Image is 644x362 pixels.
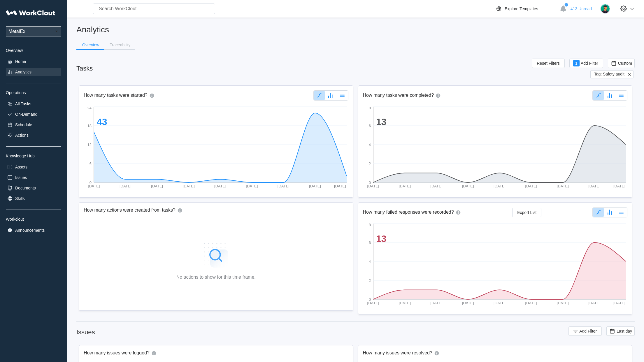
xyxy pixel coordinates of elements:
div: Issues [15,175,27,180]
h2: How many issues were resolved? [363,350,432,356]
tspan: 0 [368,180,371,185]
div: Operations [6,90,61,95]
div: All Tasks [15,101,31,106]
button: Reset Filters [532,59,565,68]
div: Actions [15,133,29,138]
a: Explore Templates [495,5,557,12]
tspan: [DATE] [525,301,537,305]
a: Schedule [6,121,61,129]
button: Add Filter [568,326,602,336]
tspan: [DATE] [309,184,321,188]
h2: How many issues were logged? [84,350,150,356]
div: Overview [82,43,99,47]
tspan: [DATE] [399,184,410,188]
tspan: [DATE] [462,301,474,305]
tspan: [DATE] [494,301,506,305]
h2: How many failed responses were recorded? [363,209,454,216]
a: Documents [6,184,61,192]
div: Schedule [15,122,32,127]
tspan: 0 [90,180,92,185]
tspan: 2 [368,161,371,166]
tspan: 4 [368,259,371,264]
div: 1 [573,60,580,66]
tspan: [DATE] [399,301,410,305]
button: Export List [512,208,541,217]
div: Traceability [110,43,130,47]
tspan: [DATE] [367,184,379,188]
tspan: 2 [368,278,371,283]
a: Issues [6,173,61,182]
tspan: [DATE] [120,184,131,188]
a: Actions [6,131,61,139]
a: Home [6,57,61,66]
tspan: [DATE] [88,184,100,188]
tspan: 24 [87,106,92,110]
div: Announcements [15,228,45,233]
tspan: [DATE] [430,184,442,188]
tspan: 6 [90,161,92,166]
h2: How many tasks were completed? [363,92,434,99]
tspan: [DATE] [588,184,600,188]
tspan: 8 [368,106,371,110]
a: Skills [6,194,61,203]
button: 1Add Filter [569,59,603,68]
tspan: [DATE] [613,184,625,188]
tspan: [DATE] [557,301,568,305]
tspan: [DATE] [557,184,568,188]
tspan: [DATE] [430,301,442,305]
tspan: 0 [368,297,371,302]
span: 413 Unread [571,6,592,11]
input: Search WorkClout [93,3,215,14]
span: Add Filter [579,329,597,333]
a: Assets [6,163,61,171]
tspan: 6 [368,124,371,128]
tspan: 6 [368,240,371,245]
tspan: [DATE] [246,184,258,188]
img: user.png [600,4,610,14]
div: Issues [76,328,95,336]
div: Documents [15,186,36,190]
tspan: [DATE] [525,184,537,188]
div: Workclout [6,217,61,222]
tspan: [DATE] [613,301,625,305]
button: Traceability [104,41,135,49]
a: All Tasks [6,100,61,108]
h2: How many tasks were started? [84,92,148,99]
div: Explore Templates [505,6,538,11]
tspan: [DATE] [183,184,195,188]
button: Overview [76,41,104,49]
tspan: [DATE] [462,184,474,188]
a: On-Demand [6,110,61,118]
div: On-Demand [15,112,37,117]
tspan: 13 [376,233,387,244]
h2: How many actions were created from tasks? [84,207,176,214]
span: Tag: Safety audit [594,72,624,77]
div: Tasks [76,65,93,72]
tspan: [DATE] [151,184,163,188]
span: Custom [618,61,632,66]
tspan: [DATE] [367,301,379,305]
tspan: [DATE] [278,184,289,188]
tspan: [DATE] [494,184,506,188]
div: Knowledge Hub [6,154,61,158]
span: Export List [517,210,536,215]
span: Reset Filters [537,61,560,65]
h2: Analytics [76,24,635,35]
div: Overview [6,48,61,53]
tspan: 12 [87,143,92,147]
div: No actions to show for this time frame. [176,275,256,280]
tspan: [DATE] [334,184,346,188]
a: Announcements [6,226,61,234]
div: Assets [15,165,27,169]
span: Last day [617,329,632,333]
tspan: 13 [376,117,387,127]
tspan: 4 [368,143,371,147]
div: Skills [15,196,25,201]
div: Home [15,59,26,64]
tspan: [DATE] [588,301,600,305]
tspan: 43 [97,117,107,127]
tspan: 18 [87,124,92,128]
span: Add Filter [581,61,598,65]
a: Analytics [6,68,61,76]
tspan: [DATE] [214,184,226,188]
